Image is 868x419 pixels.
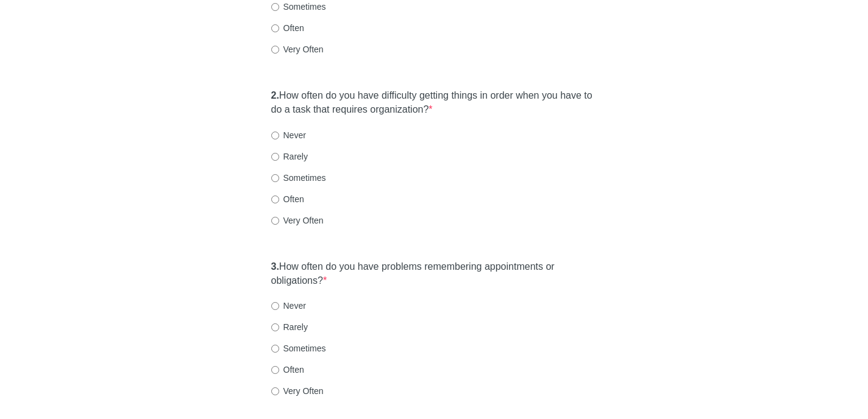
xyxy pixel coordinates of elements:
[271,345,279,353] input: Sometimes
[271,174,279,182] input: Sometimes
[271,385,324,397] label: Very Often
[271,217,279,225] input: Very Often
[271,129,306,141] label: Never
[271,24,279,32] input: Often
[271,90,279,100] strong: 2.
[271,1,326,13] label: Sometimes
[271,43,324,55] label: Very Often
[271,193,304,205] label: Often
[271,150,308,163] label: Rarely
[271,366,279,374] input: Often
[271,302,279,310] input: Never
[271,214,324,227] label: Very Often
[271,261,279,272] strong: 3.
[271,22,304,34] label: Often
[271,364,304,376] label: Often
[271,89,597,117] label: How often do you have difficulty getting things in order when you have to do a task that requires...
[271,3,279,11] input: Sometimes
[271,153,279,161] input: Rarely
[271,323,279,331] input: Rarely
[271,387,279,395] input: Very Often
[271,195,279,203] input: Often
[271,342,326,354] label: Sometimes
[271,300,306,312] label: Never
[271,321,308,333] label: Rarely
[271,260,597,288] label: How often do you have problems remembering appointments or obligations?
[271,46,279,54] input: Very Often
[271,172,326,184] label: Sometimes
[271,132,279,139] input: Never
